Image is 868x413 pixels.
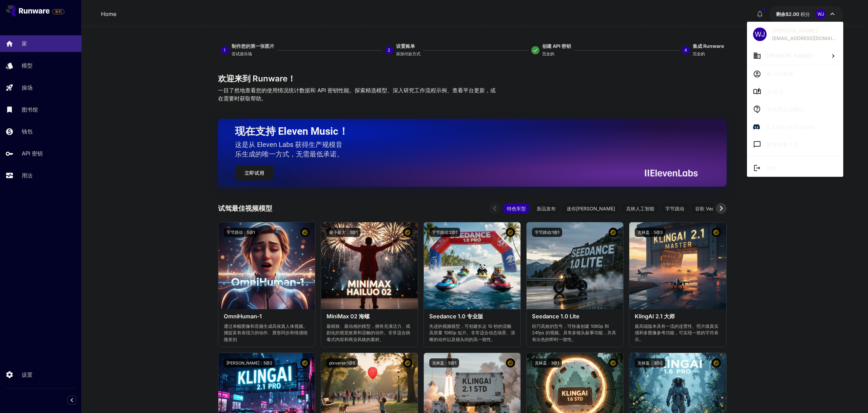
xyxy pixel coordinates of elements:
[767,88,777,95] font: 文档
[755,30,765,38] font: WJ
[772,35,837,42] div: admin@vse.cn
[765,124,814,130] font: 加入我们的 Discord
[767,141,799,148] font: 联系销售人员
[767,52,812,59] font: [PERSON_NAME]
[772,35,836,48] font: [EMAIL_ADDRESS][DOMAIN_NAME]
[767,165,777,171] font: 登出
[767,106,805,113] font: 与支持人员聊天
[772,27,818,34] font: [PERSON_NAME]
[747,46,843,65] button: [PERSON_NAME]
[767,71,794,77] font: 账户和账单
